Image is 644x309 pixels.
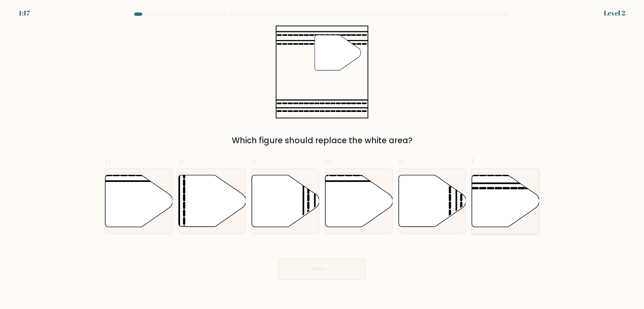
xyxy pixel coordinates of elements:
[251,155,259,168] span: c.
[109,134,535,147] div: Which figure should replace the white area?
[471,155,476,168] span: f.
[604,8,625,18] div: Level 2
[315,35,361,70] g: "
[398,155,406,168] span: e.
[178,155,186,168] span: b.
[325,155,333,168] span: d.
[105,155,113,168] span: a.
[278,258,366,280] button: Next
[19,8,30,18] div: 1:17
